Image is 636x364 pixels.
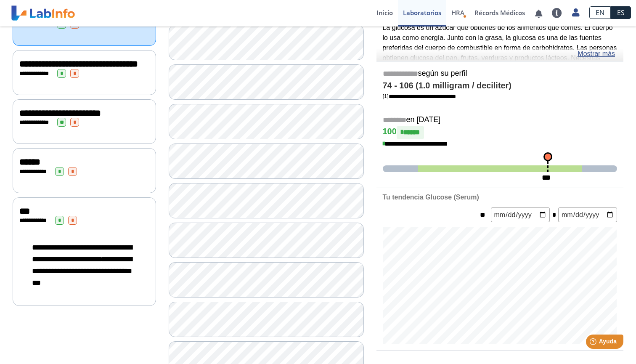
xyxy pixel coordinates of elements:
[578,49,615,59] a: Mostrar más
[383,81,617,91] h4: 74 - 106 (1.0 milligram / deciliter)
[558,207,617,222] input: mm/dd/yyyy
[451,8,464,17] span: HRA
[383,126,617,139] h4: 100
[611,6,631,19] a: ES
[491,207,550,222] input: mm/dd/yyyy
[383,93,456,99] a: [1]
[561,331,627,355] iframe: Help widget launcher
[383,69,617,79] h5: según su perfil
[589,6,611,19] a: EN
[383,194,479,201] b: Tu tendencia Glucose (Serum)
[383,115,617,125] h5: en [DATE]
